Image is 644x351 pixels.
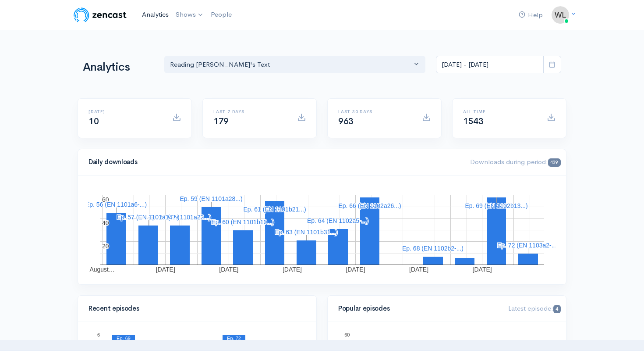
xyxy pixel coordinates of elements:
[117,336,131,341] text: Ep. 69
[219,266,238,273] text: [DATE]
[402,245,464,252] text: Ep. 68 (EN 1102b2-...)
[283,266,302,273] text: [DATE]
[470,158,561,166] span: Downloads during period:
[436,56,544,74] input: analytics date range selector
[102,219,109,226] text: 40
[409,266,428,273] text: [DATE]
[88,116,99,127] span: 10
[88,305,301,312] h4: Recent episodes
[465,202,527,209] text: Ep. 69 (EN 1102b13...)
[338,116,354,127] span: 963
[473,266,492,273] text: [DATE]
[89,266,115,273] text: August…
[102,243,109,250] text: 20
[338,202,401,209] text: Ep. 66 (EN 1102a26...)
[138,5,172,24] a: Analytics
[207,5,235,24] a: People
[463,109,536,114] h6: All time
[88,158,460,166] h4: Daily downloads
[180,195,242,202] text: Ep. 59 (EN 1101a28...)
[213,109,287,114] h6: Last 7 days
[515,6,546,25] a: Help
[213,116,229,127] span: 179
[164,56,425,74] button: Reading Aristotle's Text
[338,109,411,114] h6: Last 30 days
[72,6,128,24] img: ZenCast Logo
[553,305,561,313] span: 4
[83,61,154,74] h1: Analytics
[97,332,100,337] text: 6
[211,218,274,226] text: Ep. 60 (EN 1101b10...)
[548,158,561,167] span: 439
[243,206,306,213] text: Ep. 61 (EN 1101b21...)
[88,186,556,274] svg: A chart.
[338,305,498,312] h4: Popular episodes
[344,332,350,337] text: 60
[156,266,175,273] text: [DATE]
[275,229,337,236] text: Ep. 63 (EN 1101b31...)
[346,266,365,273] text: [DATE]
[497,242,559,249] text: Ep. 72 (EN 1103a2-...)
[102,196,109,203] text: 60
[148,214,211,221] text: Ep. 58 (EN 1101a22...)
[463,116,483,127] span: 1543
[552,6,569,24] img: ...
[508,304,561,312] span: Latest episode:
[307,217,368,224] text: Ep. 64 (EN 1102a5-...)
[117,214,179,221] text: Ep. 57 (EN 1101a14...)
[85,201,147,208] text: Ep. 56 (EN 1101a6-...)
[88,109,162,114] h6: [DATE]
[172,5,207,25] a: Shows
[227,336,241,341] text: Ep. 72
[170,60,412,70] div: Reading [PERSON_NAME]'s Text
